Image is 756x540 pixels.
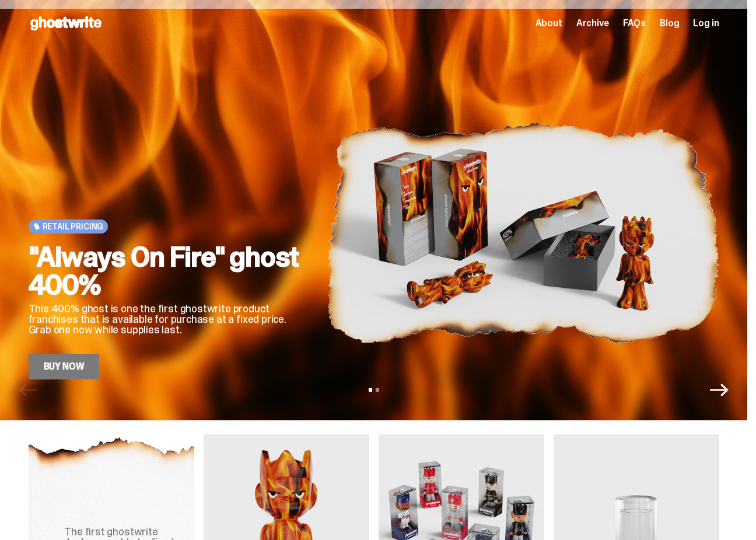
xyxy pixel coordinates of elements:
[29,243,309,299] h2: "Always On Fire" ghost 400%
[660,19,679,28] a: Blog
[29,354,100,379] a: Buy Now
[327,85,719,379] img: "Always On Fire" ghost 400%
[535,19,562,28] a: About
[623,19,646,28] a: FAQs
[693,19,719,28] a: Log in
[576,19,609,28] a: Archive
[29,304,309,335] p: This 400% ghost is one the first ghostwrite product franchises that is available for purchase at ...
[369,388,372,392] button: View slide 1
[43,222,104,231] span: Retail Pricing
[376,388,379,392] button: View slide 2
[710,381,729,399] button: Next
